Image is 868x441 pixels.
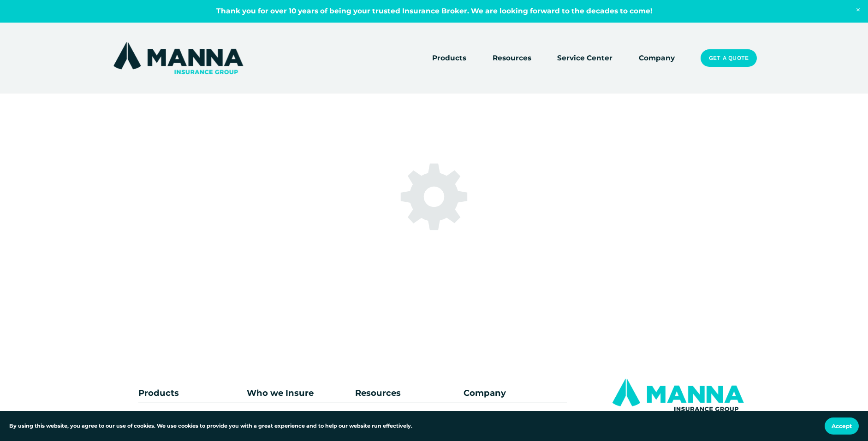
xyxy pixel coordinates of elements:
[701,49,757,67] a: Get a Quote
[832,423,852,429] span: Accept
[825,417,859,435] button: Accept
[464,386,567,400] p: Company
[111,40,245,76] img: Manna Insurance Group
[639,52,675,65] a: Company
[432,53,466,64] span: Products
[9,422,412,430] p: By using this website, you agree to our use of cookies. We use cookies to provide you with a grea...
[247,386,350,400] p: Who we Insure
[138,386,214,400] p: Products
[557,52,612,65] a: Service Center
[493,53,531,64] span: Resources
[432,52,466,65] a: folder dropdown
[355,386,458,400] p: Resources
[493,52,531,65] a: folder dropdown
